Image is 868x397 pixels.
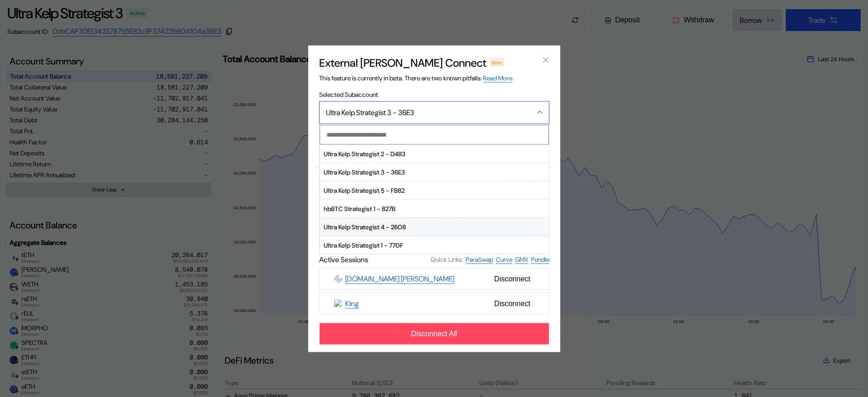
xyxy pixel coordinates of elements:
a: King [345,298,359,308]
a: Curve [496,255,512,264]
div: Beta [490,58,505,67]
span: Active Sessions [319,254,368,264]
span: Disconnect All [411,329,457,338]
span: Selected Subaccount [319,90,549,98]
button: Close menu [319,101,549,124]
button: Ultra Kelp Strategist 1 - 770F [320,236,549,254]
button: Ultra Kelp Strategist 4 - 2608 [320,218,549,236]
span: This feature is currently in beta. There are two known pitfalls: [319,74,512,82]
button: ether.fi dApp[DOMAIN_NAME] [PERSON_NAME]Disconnect [319,268,549,290]
button: Ultra Kelp Strategist 2 - D483 [320,145,549,163]
button: Ultra Kelp Strategist 3 - 36E3 [320,163,549,181]
span: Disconnect [490,296,534,311]
span: Quick Links: [431,255,463,264]
a: [DOMAIN_NAME] [PERSON_NAME] [345,274,454,284]
img: King [334,299,342,307]
a: ParaSwap [466,255,493,264]
button: close modal [538,53,553,67]
button: hbBTC Strategist 1 - 827B [320,200,549,218]
h2: External [PERSON_NAME] Connect [319,55,486,69]
a: GMX [515,255,528,264]
button: Ultra Kelp Strategist 5 - FB82 [320,181,549,200]
a: Pendle [531,255,549,264]
a: Read More [483,74,512,82]
button: Disconnect All [319,323,549,344]
div: Ultra Kelp Strategist 3 - 36E3 [326,108,519,117]
span: Disconnect [490,271,534,286]
button: KingKingDisconnect [319,292,549,314]
img: ether.fi dApp [334,275,342,283]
